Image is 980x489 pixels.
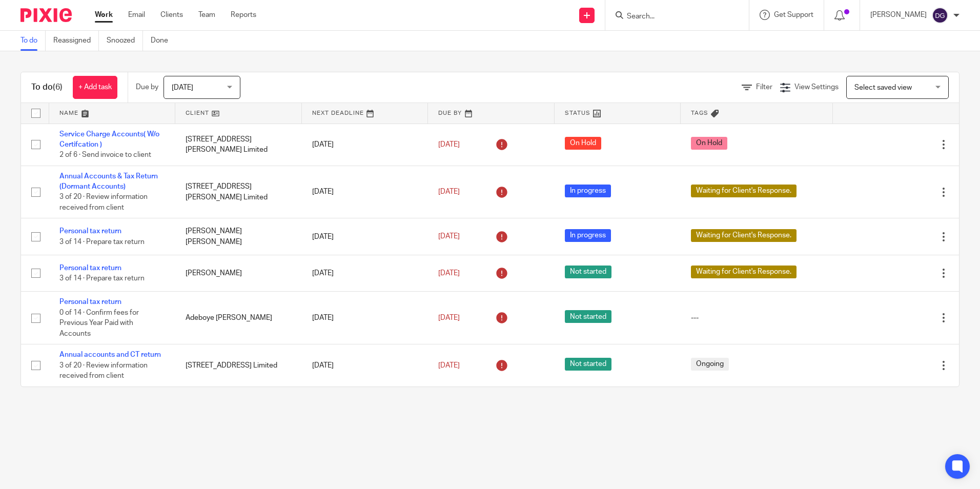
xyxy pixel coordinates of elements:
[172,84,193,91] span: [DATE]
[59,131,159,148] a: Service Charge Accounts( W/o Certifcation )
[438,141,460,148] span: [DATE]
[175,124,301,166] td: [STREET_ADDRESS][PERSON_NAME] Limited
[438,314,460,321] span: [DATE]
[438,188,460,195] span: [DATE]
[53,31,99,51] a: Reassigned
[21,31,46,51] a: To do
[59,351,161,358] a: Annual accounts and CT return
[626,12,718,22] input: Search
[691,229,797,242] span: Waiting for Client's Response.
[302,255,428,291] td: [DATE]
[794,84,839,91] span: View Settings
[21,8,72,22] img: Pixie
[302,166,428,218] td: [DATE]
[870,10,927,20] p: [PERSON_NAME]
[59,151,151,158] span: 2 of 6 · Send invoice to client
[774,11,813,18] span: Get Support
[565,185,611,197] span: In progress
[691,137,727,150] span: On Hold
[107,31,143,51] a: Snoozed
[59,238,145,246] span: 3 of 14 · Prepare tax return
[151,31,176,51] a: Done
[59,275,145,282] span: 3 of 14 · Prepare tax return
[565,310,611,323] span: Not started
[438,233,460,240] span: [DATE]
[302,124,428,166] td: [DATE]
[59,298,121,305] a: Personal tax return
[565,358,611,371] span: Not started
[59,362,148,380] span: 3 of 20 · Review information received from client
[128,10,145,20] a: Email
[691,110,708,116] span: Tags
[854,84,912,91] span: Select saved view
[231,10,256,20] a: Reports
[691,313,822,323] div: ---
[756,84,772,91] span: Filter
[175,255,301,291] td: [PERSON_NAME]
[691,266,797,278] span: Waiting for Client's Response.
[175,344,301,386] td: [STREET_ADDRESS] Limited
[438,270,460,277] span: [DATE]
[302,218,428,255] td: [DATE]
[438,362,460,369] span: [DATE]
[136,82,158,92] p: Due by
[565,229,611,242] span: In progress
[59,228,121,235] a: Personal tax return
[59,309,139,337] span: 0 of 14 · Confirm fees for Previous Year Paid with Accounts
[175,218,301,255] td: [PERSON_NAME] [PERSON_NAME]
[59,194,148,212] span: 3 of 20 · Review information received from client
[31,82,63,93] h1: To do
[73,76,117,99] a: + Add task
[59,264,121,272] a: Personal tax return
[175,292,301,344] td: Adeboye [PERSON_NAME]
[691,185,797,197] span: Waiting for Client's Response.
[95,10,113,20] a: Work
[59,173,158,190] a: Annual Accounts & Tax Return (Dormant Accounts)
[691,358,729,371] span: Ongoing
[932,7,948,24] img: svg%3E
[565,266,611,278] span: Not started
[53,83,63,91] span: (6)
[302,344,428,386] td: [DATE]
[175,166,301,218] td: [STREET_ADDRESS][PERSON_NAME] Limited
[198,10,215,20] a: Team
[565,137,601,150] span: On Hold
[160,10,183,20] a: Clients
[302,292,428,344] td: [DATE]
